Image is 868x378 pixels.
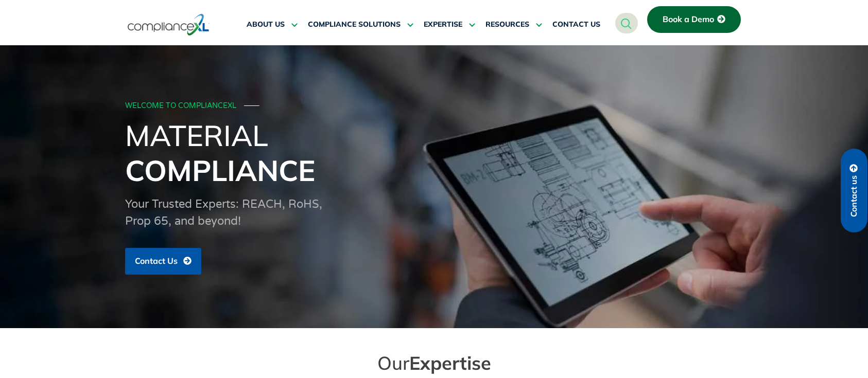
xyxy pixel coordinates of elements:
h1: Material [125,118,743,188]
span: Contact Us [135,257,178,266]
span: Compliance [125,152,315,188]
a: Contact Us [125,248,201,275]
a: Contact us [841,149,867,232]
a: ABOUT US [247,12,298,37]
span: ABOUT US [247,20,285,29]
span: CONTACT US [552,20,600,29]
div: WELCOME TO COMPLIANCEXL [125,102,740,111]
img: logo-one.svg [128,13,210,37]
a: EXPERTISE [424,12,475,37]
a: CONTACT US [552,12,600,37]
span: Your Trusted Experts: REACH, RoHS, Prop 65, and beyond! [125,197,322,228]
span: EXPERTISE [424,20,462,29]
a: Book a Demo [647,6,741,33]
a: navsearch-button [615,13,638,33]
span: RESOURCES [485,20,529,29]
a: COMPLIANCE SOLUTIONS [308,12,413,37]
span: Contact us [849,175,859,217]
span: Expertise [409,351,491,374]
span: ─── [244,101,259,110]
span: COMPLIANCE SOLUTIONS [308,20,401,29]
a: RESOURCES [485,12,542,37]
h2: Our [146,351,722,374]
span: Book a Demo [663,15,714,24]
